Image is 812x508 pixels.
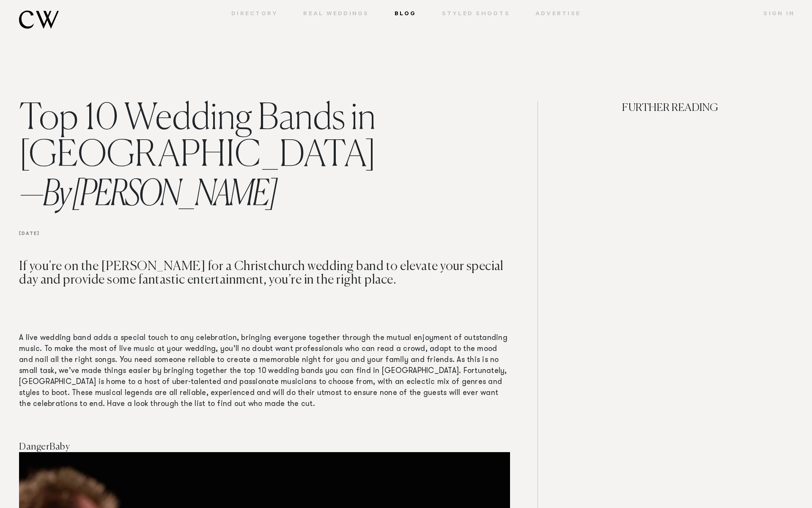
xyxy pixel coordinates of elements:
[19,442,69,452] span: DangerBaby
[523,11,593,18] a: Advertise
[382,11,429,18] a: Blog
[291,11,381,18] a: Real Weddings
[19,217,510,260] h6: [DATE]
[19,177,42,213] span: —
[429,11,523,18] a: Styled Shoots
[751,11,795,18] a: Sign In
[19,260,510,333] h3: If you’re on the [PERSON_NAME] for a Christchurch wedding band to elevate your special day and pr...
[219,11,291,18] a: Directory
[19,101,510,217] h1: Top 10 Wedding Bands in [GEOGRAPHIC_DATA]
[548,101,793,145] h4: FURTHER READING
[19,11,59,29] img: monogram.svg
[19,334,507,408] span: A live wedding band adds a special touch to any celebration, bringing everyone together through t...
[19,177,276,213] span: By [PERSON_NAME]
